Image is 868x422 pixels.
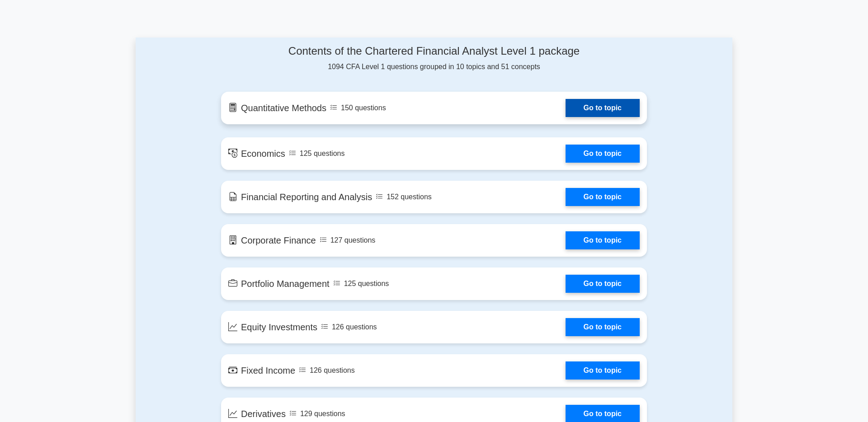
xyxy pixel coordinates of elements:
[221,45,647,72] div: 1094 CFA Level 1 questions grouped in 10 topics and 51 concepts
[566,318,640,336] a: Go to topic
[566,275,640,293] a: Go to topic
[566,231,640,249] a: Go to topic
[566,188,640,206] a: Go to topic
[566,145,640,163] a: Go to topic
[566,99,640,117] a: Go to topic
[221,45,647,58] h4: Contents of the Chartered Financial Analyst Level 1 package
[566,361,640,380] a: Go to topic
